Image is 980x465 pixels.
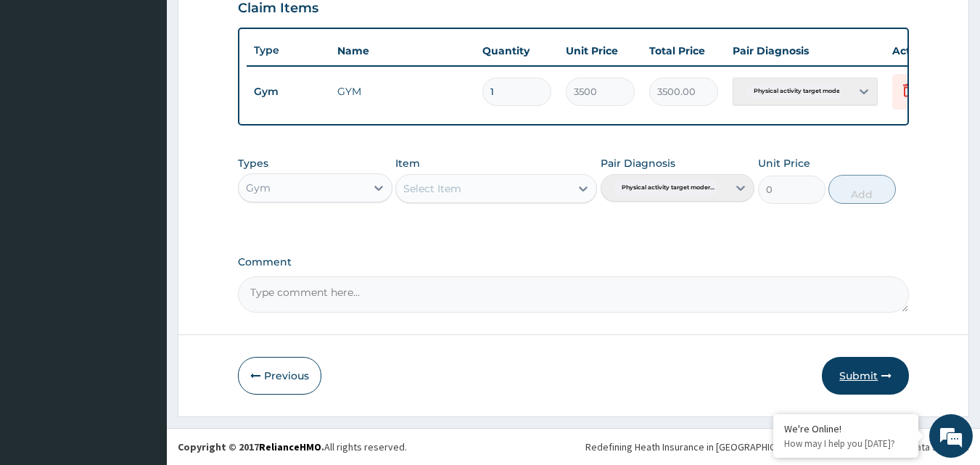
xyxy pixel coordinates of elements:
[475,36,559,65] th: Quantity
[828,175,896,204] button: Add
[238,256,910,268] label: Comment
[403,181,461,196] div: Select Item
[330,36,475,65] th: Name
[246,181,271,195] div: Gym
[395,156,420,170] label: Item
[585,440,969,454] div: Redefining Heath Insurance in [GEOGRAPHIC_DATA] using Telemedicine and Data Science!
[27,73,59,109] img: d_794563401_company_1708531726252_794563401
[84,140,200,287] span: We're online!
[75,81,244,100] div: Chat with us now
[601,156,675,170] label: Pair Diagnosis
[238,157,268,170] label: Types
[885,36,958,65] th: Actions
[758,156,810,170] label: Unit Price
[167,428,980,465] footer: All rights reserved.
[642,36,725,65] th: Total Price
[559,36,642,65] th: Unit Price
[178,440,324,453] strong: Copyright © 2017 .
[247,78,330,105] td: Gym
[238,357,321,395] button: Previous
[784,422,907,435] div: We're Online!
[247,37,330,64] th: Type
[822,357,909,395] button: Submit
[725,36,885,65] th: Pair Diagnosis
[238,1,318,17] h3: Claim Items
[7,310,276,361] textarea: Type your message and hit 'Enter'
[330,77,475,106] td: GYM
[238,7,273,42] div: Minimize live chat window
[259,440,321,453] a: RelianceHMO
[784,437,907,450] p: How may I help you today?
